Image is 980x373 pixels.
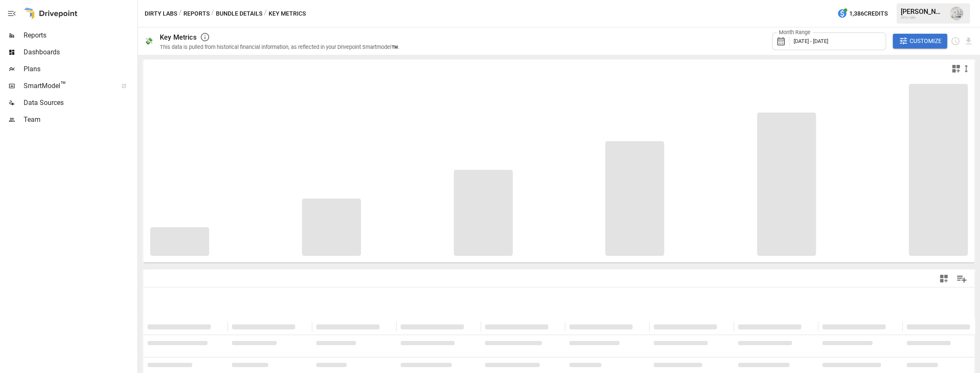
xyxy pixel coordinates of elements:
span: Plans [24,64,136,74]
button: Sort [718,321,730,333]
span: Team [24,115,136,125]
button: Sort [549,321,561,333]
span: Customize [909,36,941,46]
label: Month Range [777,29,813,36]
button: Sort [802,321,814,333]
div: / [264,8,267,19]
button: Sort [465,321,477,333]
div: [PERSON_NAME] [901,8,945,16]
div: This data is pulled from historical financial information, as reflected in your Drivepoint Smartm... [160,44,399,50]
span: ™ [60,80,66,90]
button: Sort [212,321,223,333]
button: Sort [886,321,898,333]
div: / [179,8,182,19]
div: Dirty Labs [901,16,945,19]
span: 1,386 Credits [849,8,888,19]
button: Manage Columns [952,269,971,288]
button: Sort [380,321,392,333]
span: Dashboards [24,47,136,57]
div: Key Metrics [160,33,197,41]
div: 💸 [145,37,153,45]
button: Sort [296,321,308,333]
div: / [211,8,214,19]
span: SmartModel [24,81,112,91]
img: Emmanuelle Johnson [950,7,963,20]
button: Schedule report [950,36,960,46]
button: Reports [183,8,210,19]
button: Customize [893,34,948,49]
button: Download report [964,36,973,46]
span: Reports [24,30,136,40]
button: Bundle Details [216,8,262,19]
span: [DATE] - [DATE] [794,38,828,44]
button: 1,386Credits [834,6,891,21]
button: Dirty Labs [145,8,177,19]
span: Data Sources [24,98,136,108]
button: Emmanuelle Johnson [945,2,968,25]
button: Sort [633,321,645,333]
